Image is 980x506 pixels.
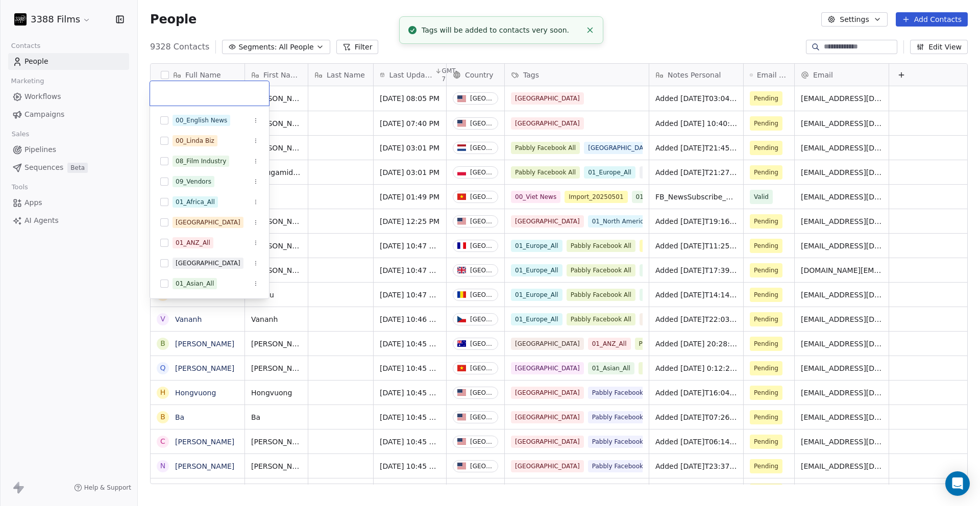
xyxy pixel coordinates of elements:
div: Tags will be added to contacts very soon. [422,25,581,36]
div: 00_English News [176,116,227,125]
div: 00_Linda Biz [176,136,214,145]
button: Close toast [583,23,597,37]
div: 01_Asian_All [176,279,214,288]
div: 01_ANZ_All [176,238,210,247]
div: [GEOGRAPHIC_DATA] [176,218,240,227]
div: 09_Vendors [176,177,211,186]
div: [GEOGRAPHIC_DATA] [176,259,240,268]
div: 01_Africa_All [176,197,215,207]
div: 08_Film Industry [176,157,226,166]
